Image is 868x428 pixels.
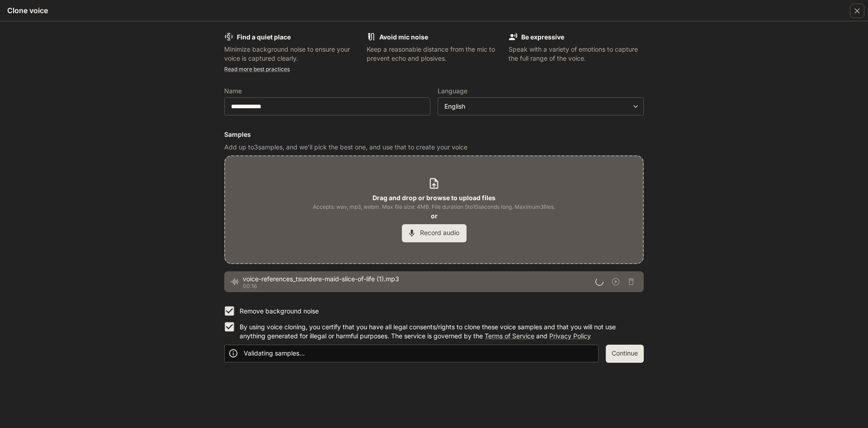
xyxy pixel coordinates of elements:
span: voice-references_tsundere-maid-slice-of-life (1).mp3 [243,274,595,284]
p: By using voice cloning, you certify that you have all legal consents/rights to clone these voice ... [240,322,637,341]
p: Minimize background noise to ensure your voice is captured clearly. [224,45,359,63]
div: English [438,102,643,111]
p: Add up to 3 samples, and we'll pick the best one, and use that to create your voice [224,143,644,152]
div: English [444,102,629,111]
span: Accepts: wav, mp3, webm. Max file size: 4MB. File duration 5 to 15 seconds long. Maximum 3 files. [313,202,555,212]
b: Avoid mic noise [379,33,428,41]
h6: Samples [224,130,644,139]
b: or [431,212,438,220]
a: Read more best practices [224,66,290,72]
p: Language [438,88,467,94]
b: Be expressive [521,33,564,41]
p: Remove background noise [240,307,319,316]
p: Keep a reasonable distance from the mic to prevent echo and plosives. [367,45,502,63]
b: Find a quiet place [237,33,291,41]
p: 00:16 [243,284,595,289]
p: Name [224,88,242,94]
h5: Clone voice [7,5,48,15]
a: Terms of Service [485,332,534,340]
p: Speak with a variety of emotions to capture the full range of the voice. [509,45,644,63]
button: Continue [606,345,644,363]
div: Validating samples... [244,345,305,361]
button: Record audio [402,224,467,242]
b: Drag and drop or browse to upload files [373,194,495,202]
a: Privacy Policy [549,332,591,340]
